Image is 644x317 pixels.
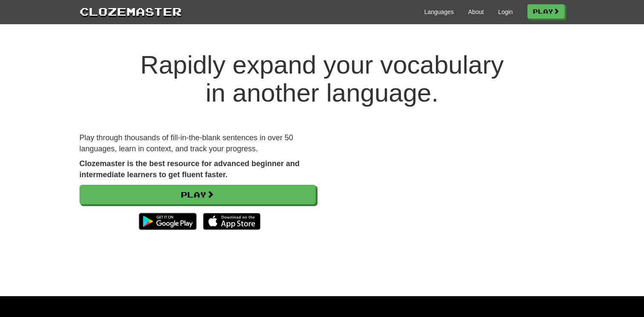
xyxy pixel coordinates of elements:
img: Get it on Google Play [135,209,200,234]
p: Play through thousands of fill-in-the-blank sentences in over 50 languages, learn in context, and... [80,133,316,154]
a: Login [498,8,512,16]
img: Download_on_the_App_Store_Badge_US-UK_135x40-25178aeef6eb6b83b96f5f2d004eda3bffbb37122de64afbaef7... [203,213,260,230]
a: Play [80,185,316,204]
a: Clozemaster [80,3,182,19]
a: Play [527,4,565,19]
strong: Clozemaster is the best resource for advanced beginner and intermediate learners to get fluent fa... [80,159,300,179]
a: Languages [424,8,454,16]
a: About [468,8,484,16]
